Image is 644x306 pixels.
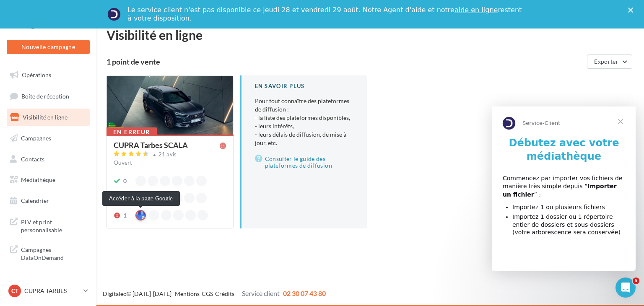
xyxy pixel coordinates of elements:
[21,135,51,142] span: Campagnes
[23,114,68,121] span: Visibilité en ligne
[114,159,132,166] span: Ouvert
[21,176,55,183] span: Médiathèque
[21,216,86,234] span: PLV et print personnalisable
[106,127,157,137] div: En erreur
[5,109,91,126] a: Visibilité en ligne
[21,92,69,99] span: Boîte de réception
[103,290,326,297] span: © [DATE]-[DATE] - - -
[255,122,354,130] li: - leurs intérêts,
[492,106,636,271] iframe: Intercom live chat message
[215,290,234,297] a: Crédits
[7,40,90,54] button: Nouvelle campagne
[255,154,354,171] a: Consulter le guide des plateformes de diffusion
[21,197,49,204] span: Calendrier
[107,8,121,21] img: Profile image for Service-Client
[202,290,213,297] a: CGS
[587,54,632,69] button: Exporter
[5,213,91,238] a: PLV et print personnalisable
[5,192,91,210] a: Calendrier
[106,58,584,65] div: 1 point de vente
[283,289,326,297] span: 02 30 07 43 80
[5,87,91,105] a: Boîte de réception
[5,241,91,265] a: Campagnes DataOnDemand
[106,29,634,41] div: Visibilité en ligne
[114,141,188,149] div: CUPRA Tarbes SCALA
[594,58,618,65] span: Exporter
[21,244,86,262] span: Campagnes DataOnDemand
[11,287,18,295] span: CT
[7,283,90,299] a: CT CUPRA TARBES
[255,114,354,122] li: - la liste des plateformes disponibles,
[21,155,44,162] span: Contacts
[615,277,636,298] iframe: Intercom live chat
[114,150,226,160] a: 21 avis
[5,171,91,189] a: Médiathèque
[102,191,180,206] div: Accéder à la page Google
[454,6,498,14] a: aide en ligne
[255,97,354,147] p: Pour tout connaître des plateformes de diffusion :
[127,6,523,23] div: Le service client n'est pas disponible ce jeudi 28 et vendredi 29 août. Notre Agent d'aide et not...
[255,82,354,90] div: En savoir plus
[242,289,280,297] span: Service client
[5,150,91,168] a: Contacts
[103,290,127,297] a: Digitaleo
[255,130,354,147] li: - leurs délais de diffusion, de mise à jour, etc.
[628,8,636,13] div: Fermer
[175,290,200,297] a: Mentions
[5,66,91,84] a: Opérations
[158,152,177,157] div: 21 avis
[22,71,51,78] span: Opérations
[5,130,91,147] a: Campagnes
[24,287,80,295] p: CUPRA TARBES
[123,211,127,220] div: 1
[123,177,127,185] div: 0
[633,277,639,284] span: 5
